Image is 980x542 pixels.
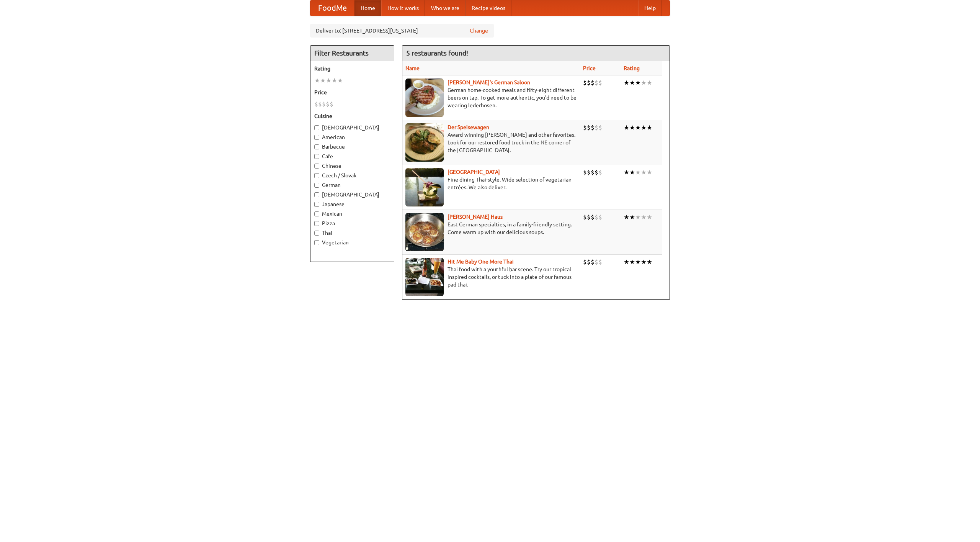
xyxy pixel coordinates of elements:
ng-pluralize: 5 restaurants found! [406,49,468,57]
h5: Cuisine [314,112,390,120]
li: $ [598,79,602,87]
a: Help [638,0,662,16]
li: $ [587,79,591,87]
a: Who we are [425,0,465,16]
input: Pizza [314,221,319,226]
li: ★ [629,258,635,266]
li: ★ [629,79,635,87]
li: ★ [314,76,320,85]
li: $ [314,100,318,108]
li: $ [595,168,598,177]
a: Hit Me Baby One More Thai [448,259,514,265]
li: ★ [332,76,337,85]
li: ★ [641,168,647,177]
li: ★ [629,213,635,221]
li: ★ [624,168,629,177]
li: ★ [326,76,332,85]
label: Thai [314,229,390,237]
div: Deliver to: [STREET_ADDRESS][US_STATE] [310,24,494,38]
li: ★ [629,168,635,177]
li: $ [583,123,587,132]
p: German home-cooked meals and fifty-eight different beers on tap. To get more authentic, you'd nee... [405,86,577,109]
input: [DEMOGRAPHIC_DATA] [314,125,319,130]
li: ★ [641,79,647,87]
li: $ [595,79,598,87]
label: Barbecue [314,143,390,151]
li: ★ [641,258,647,266]
a: [GEOGRAPHIC_DATA] [448,169,500,175]
li: $ [318,100,322,108]
input: German [314,183,319,188]
a: Price [583,65,596,71]
p: Award-winning [PERSON_NAME] and other favorites. Look for our restored food truck in the NE corne... [405,131,577,154]
label: German [314,181,390,189]
input: Japanese [314,202,319,207]
label: Mexican [314,210,390,218]
li: $ [326,100,330,108]
input: Czech / Slovak [314,173,319,178]
li: $ [591,213,595,221]
li: ★ [641,213,647,221]
p: Thai food with a youthful bar scene. Try our tropical inspired cocktails, or tuck into a plate of... [405,265,577,288]
li: $ [591,258,595,266]
input: Mexican [314,211,319,216]
li: $ [583,258,587,266]
li: $ [587,213,591,221]
li: ★ [635,123,641,132]
li: $ [322,100,326,108]
a: [PERSON_NAME]'s German Saloon [448,79,530,85]
li: $ [583,168,587,177]
input: Chinese [314,164,319,169]
li: $ [595,213,598,221]
label: American [314,133,390,141]
a: Home [354,0,381,16]
a: Name [405,65,420,71]
li: ★ [624,258,629,266]
input: Barbecue [314,144,319,149]
h5: Price [314,88,390,96]
li: $ [587,168,591,177]
li: $ [598,168,602,177]
li: $ [598,123,602,132]
input: Thai [314,231,319,236]
p: East German specialties, in a family-friendly setting. Come warm up with our delicious soups. [405,221,577,236]
li: $ [587,258,591,266]
li: ★ [320,76,326,85]
img: esthers.jpg [405,79,444,117]
a: [PERSON_NAME] Haus [448,214,503,220]
label: [DEMOGRAPHIC_DATA] [314,191,390,198]
img: babythai.jpg [405,258,444,296]
li: ★ [624,213,629,221]
a: How it works [381,0,425,16]
h5: Rating [314,65,390,72]
li: ★ [647,258,652,266]
li: $ [591,123,595,132]
li: ★ [635,168,641,177]
li: $ [583,79,587,87]
li: ★ [641,123,647,132]
a: Der Speisewagen [448,124,489,130]
li: ★ [624,123,629,132]
label: Pizza [314,219,390,227]
input: American [314,135,319,140]
a: FoodMe [310,0,354,16]
h4: Filter Restaurants [310,46,394,61]
label: Vegetarian [314,239,390,246]
li: $ [587,123,591,132]
a: Change [470,27,488,34]
img: satay.jpg [405,168,444,206]
label: [DEMOGRAPHIC_DATA] [314,124,390,131]
li: ★ [647,123,652,132]
li: ★ [337,76,343,85]
li: ★ [647,79,652,87]
li: ★ [635,213,641,221]
input: Cafe [314,154,319,159]
li: ★ [635,258,641,266]
a: Rating [624,65,640,71]
p: Fine dining Thai-style. Wide selection of vegetarian entrées. We also deliver. [405,176,577,191]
